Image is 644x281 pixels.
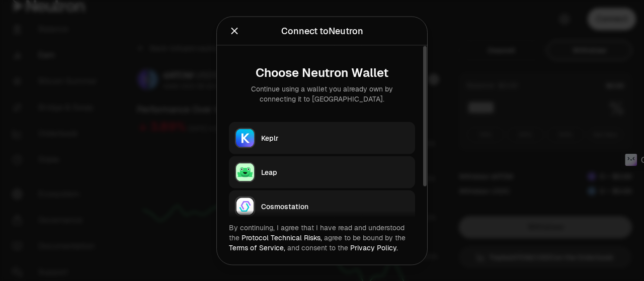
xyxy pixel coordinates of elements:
img: Cosmostation [236,197,254,215]
img: Keplr [236,129,254,147]
div: Keplr [261,133,409,143]
a: Terms of Service, [229,243,285,252]
div: Connect to Neutron [281,24,363,38]
button: CosmostationCosmostation [229,190,415,222]
button: KeplrKeplr [229,122,415,154]
img: Leap [236,163,254,181]
div: Continue using a wallet you already own by connecting it to [GEOGRAPHIC_DATA]. [237,83,407,104]
a: Protocol Technical Risks, [242,233,322,242]
a: Privacy Policy. [350,243,398,252]
div: Leap [261,167,409,177]
button: Close [229,24,240,38]
div: By continuing, I agree that I have read and understood the agree to be bound by the and consent t... [229,222,415,252]
div: Choose Neutron Wallet [237,65,407,79]
button: LeapLeap [229,156,415,188]
div: Cosmostation [261,201,409,211]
